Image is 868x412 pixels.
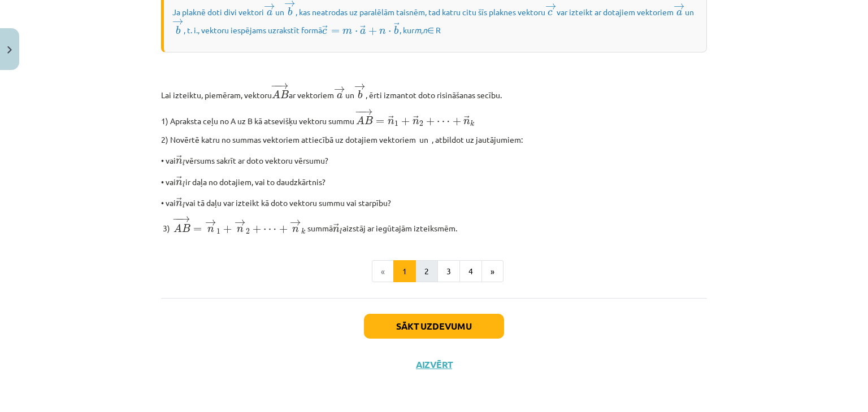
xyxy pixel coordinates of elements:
[279,225,288,233] span: +
[176,155,182,163] span: →
[322,29,327,34] span: c
[301,228,305,234] span: k
[292,227,299,233] span: n
[419,121,423,126] span: 2
[481,260,504,283] button: »
[267,10,272,16] span: a
[437,121,450,124] span: ⋯
[394,26,398,34] span: b
[413,359,455,370] button: Aizvērt
[173,223,182,232] span: A
[364,314,504,339] button: Sākt uzdevumu
[388,119,394,125] span: n
[358,90,362,99] span: b
[342,29,352,34] span: m
[453,117,461,125] span: +
[272,90,280,98] span: A
[176,198,182,205] span: →
[288,7,292,16] span: b
[253,225,261,233] span: +
[172,7,694,35] span: Ja plaknē doti divi vektori un , kas neatrodas uz paralēlām taisnēm, tad katru citu šīs plaknes v...
[356,116,364,124] span: A
[364,116,373,124] span: B
[179,216,190,222] span: →
[394,23,400,30] span: →
[362,109,373,115] span: →
[333,227,340,233] span: n
[548,10,553,16] span: c
[172,19,184,25] span: →
[176,176,182,184] span: →
[676,10,682,16] span: a
[193,227,202,232] span: =
[355,109,363,115] span: −
[161,260,707,283] nav: Page navigation example
[322,25,328,33] span: →
[264,3,275,10] span: →
[414,25,421,36] i: m
[161,82,707,102] p: Lai izteiktu, piemēram, vektoru ar vektoriem un , ērti izmantot doto risināšanas secību.
[290,220,301,226] span: →
[331,29,340,34] span: =
[271,83,279,89] span: −
[161,152,707,166] p: • vai vērsums sakrīt ar doto vektoru vērsumu?
[176,179,183,185] span: n
[354,84,366,90] span: →
[176,26,180,34] span: b
[161,174,707,188] p: • vai ir daļa no dotajiem, vai to daudzkārtnis?
[183,160,185,166] span: l
[176,216,177,222] span: −
[277,83,289,89] span: →
[360,25,366,33] span: →
[207,227,214,233] span: n
[161,195,707,209] p: • vai vai tā daļu var izteikt kā doto vektoru summu vai starpību?
[172,216,181,222] span: −
[216,229,220,234] span: 1
[176,159,183,164] span: n
[470,121,474,127] span: k
[423,25,427,36] i: n
[182,224,190,232] span: B
[284,1,296,7] span: →
[161,108,707,128] p: 1) Apraksta ceļu no A uz B kā atsevišķu vektoru summu
[393,260,416,283] button: 1
[426,117,435,125] span: +
[388,116,394,124] span: →
[368,27,377,35] span: +
[545,3,557,10] span: →
[183,181,185,187] span: l
[355,30,358,34] span: ⋅
[388,30,391,34] span: ⋅
[401,117,410,125] span: +
[161,134,707,146] p: 2) Novērtē katru no summas vektoriem attiecībā uz dotajiem vektoriem un , atbildot uz jautājumiem:
[7,46,12,54] img: icon-close-lesson-0947bae3869378f0d4975bcd49f059093ad1ed9edebbc8119c70593378902aed.svg
[183,202,185,208] span: l
[394,121,398,126] span: 1
[176,201,183,207] span: n
[333,223,339,231] span: →
[459,260,482,283] button: 4
[274,83,275,89] span: −
[340,228,342,234] span: l
[437,260,460,283] button: 3
[358,109,359,115] span: −
[337,93,342,99] span: a
[464,116,470,124] span: →
[223,225,232,233] span: +
[360,29,366,34] span: a
[205,220,216,226] span: →
[379,29,386,34] span: n
[674,3,685,10] span: →
[246,229,250,234] span: 2
[463,119,470,125] span: n
[237,227,244,233] span: n
[415,260,438,283] button: 2
[376,120,384,124] span: =
[413,116,419,124] span: →
[263,229,276,232] span: ⋯
[280,90,289,98] span: B
[235,220,246,226] span: →
[161,216,707,235] p: 3) ﻿﻿ ​​ summā aizstāj ar iegūtajām izteiksmēm.
[334,86,345,93] span: →
[413,119,419,125] span: n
